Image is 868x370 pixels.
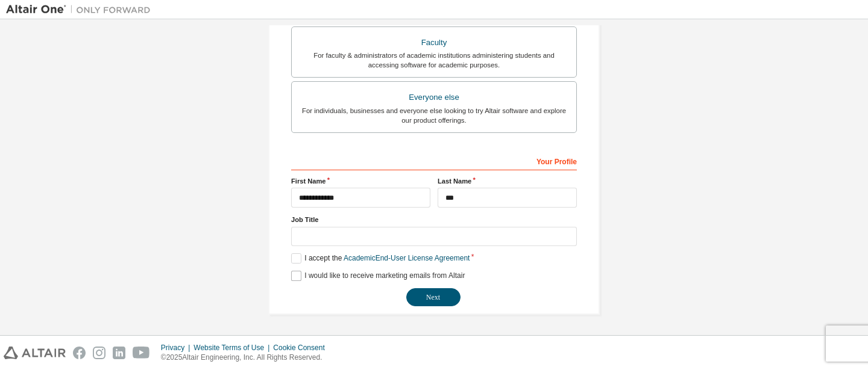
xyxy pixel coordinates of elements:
label: I would like to receive marketing emails from Altair [291,271,465,281]
label: Last Name [438,176,577,186]
div: Everyone else [299,89,569,106]
div: Privacy [161,343,193,353]
div: Your Profile [291,151,577,170]
button: Next [406,288,461,306]
div: Website Terms of Use [193,343,273,353]
label: First Name [291,176,430,186]
img: youtube.svg [133,347,150,359]
p: © 2025 Altair Engineering, Inc. All Rights Reserved. [161,353,332,363]
label: I accept the [291,253,470,264]
div: Faculty [299,34,569,51]
a: Academic End-User License Agreement [344,254,470,262]
div: Cookie Consent [273,343,332,353]
img: altair_logo.svg [4,347,66,359]
img: Altair One [6,4,157,16]
img: facebook.svg [73,347,86,359]
img: instagram.svg [93,347,105,359]
div: For faculty & administrators of academic institutions administering students and accessing softwa... [299,51,569,70]
img: linkedin.svg [113,347,125,359]
label: Job Title [291,215,577,224]
div: For individuals, businesses and everyone else looking to try Altair software and explore our prod... [299,106,569,125]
